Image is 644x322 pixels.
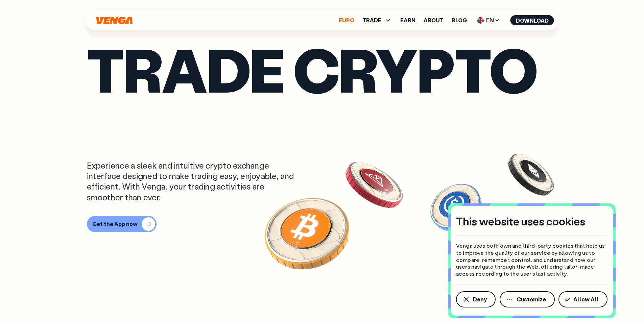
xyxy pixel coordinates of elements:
button: Customize [500,291,555,307]
a: Get the App now [87,216,557,232]
span: m [124,95,176,147]
span: TRADE [362,18,381,23]
p: Venga uses both own and third-party cookies that help us to improve the quality of our service by... [456,242,607,277]
span: Allow All [573,297,599,302]
span: s [87,95,124,147]
span: y [381,95,422,147]
span: o [224,95,272,147]
img: USDC [429,180,483,234]
button: Get the App now [87,216,157,232]
span: EN [475,15,502,26]
img: ETH [507,150,555,199]
span: Deny [473,297,487,302]
svg: Home [96,17,134,24]
span: o [176,95,224,147]
img: TRX [342,153,406,217]
a: About [424,18,444,23]
img: flag-uk [477,17,484,24]
span: l [349,95,381,147]
button: Allow All [558,291,607,307]
button: Download [510,15,554,25]
a: Euro [339,18,354,23]
button: Deny [456,291,496,307]
a: Blog [452,18,467,23]
span: h [309,95,349,147]
span: Customize [517,297,546,302]
div: Get the App now [92,221,138,227]
a: Earn [400,18,415,23]
span: t [272,95,308,147]
h1: Trade crypto [87,43,557,147]
h4: This website uses cookies [456,214,585,228]
div: Experience a sleek and intuitive crypto exchange interface designed to make trading easy, enjoyab... [87,160,301,202]
span: TRADE [362,16,392,24]
img: Bitcoin [253,179,361,287]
